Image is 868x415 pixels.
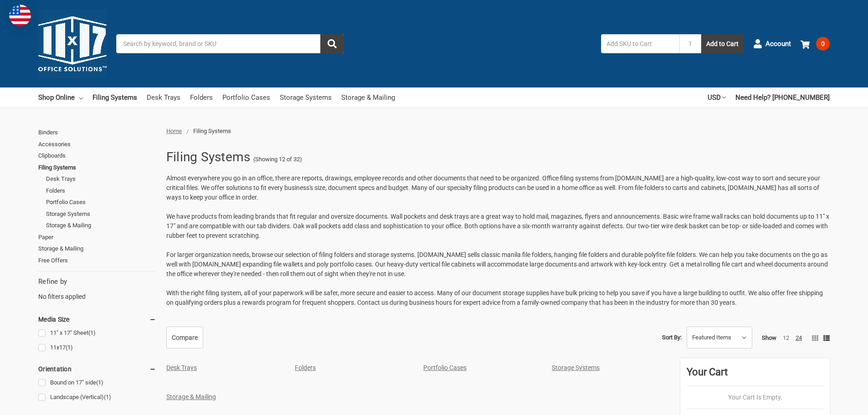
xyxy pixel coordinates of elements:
[46,185,156,197] a: Folders
[701,34,744,53] button: Add to Cart
[765,39,791,49] span: Account
[687,364,823,386] div: Your Cart
[166,393,216,400] a: Storage & Mailing
[38,255,156,266] a: Free Offers
[147,87,180,108] a: Desk Trays
[38,364,156,374] h5: Orientation
[222,87,270,108] a: Portfolio Cases
[38,342,156,354] a: 11x17
[38,10,107,78] img: 11x17.com
[46,220,156,231] a: Storage & Mailing
[38,87,83,108] a: Shop Online
[166,250,830,279] p: For larger organization needs, browse our selection of filing folders and storage systems. [DOMAI...
[166,327,203,348] a: Compare
[46,208,156,220] a: Storage Systems
[38,277,156,287] h5: Refine by
[38,162,156,174] a: Filing Systems
[96,379,103,386] span: (1)
[783,334,789,341] a: 12
[88,329,96,336] span: (1)
[341,87,395,108] a: Storage & Mailing
[662,331,682,344] label: Sort By:
[46,196,156,208] a: Portfolio Cases
[552,364,600,371] a: Storage Systems
[166,288,830,307] p: With the right filing system, all of your paperwork will be safer, more secure and easier to acce...
[166,364,197,371] a: Desk Trays
[38,314,156,325] h5: Media Size
[104,394,111,400] span: (1)
[166,212,830,241] p: We have products from leading brands that fit regular and oversize documents. Wall pockets and de...
[601,34,679,53] input: Add SKU to Cart
[423,364,467,371] a: Portfolio Cases
[38,391,156,404] a: Landscape (Vertical)
[66,344,73,351] span: (1)
[816,37,830,51] span: 0
[38,243,156,255] a: Storage & Mailing
[38,138,156,150] a: Accessories
[92,87,137,108] a: Filing Systems
[9,5,31,26] img: duty and tax information for United States
[193,128,231,134] span: Filing Systems
[796,334,802,341] a: 24
[116,34,344,53] input: Search by keyword, brand or SKU
[753,32,791,56] a: Account
[38,377,156,389] a: Bound on 17" side
[38,231,156,243] a: Paper
[762,334,776,341] span: Show
[38,150,156,162] a: Clipboards
[253,155,302,164] span: (Showing 12 of 32)
[687,393,823,402] p: Your Cart Is Empty.
[190,87,213,108] a: Folders
[166,174,830,202] p: Almost everywhere you go in an office, there are reports, drawings, employee records and other do...
[295,364,316,371] a: Folders
[708,87,726,108] a: USD
[735,87,830,108] a: Need Help? [PHONE_NUMBER]
[166,128,182,134] a: Home
[46,173,156,185] a: Desk Trays
[38,327,156,339] a: 11" x 17" Sheet
[166,145,251,169] h1: Filing Systems
[38,277,156,301] div: No filters applied
[280,87,332,108] a: Storage Systems
[801,32,830,56] a: 0
[38,127,156,138] a: Binders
